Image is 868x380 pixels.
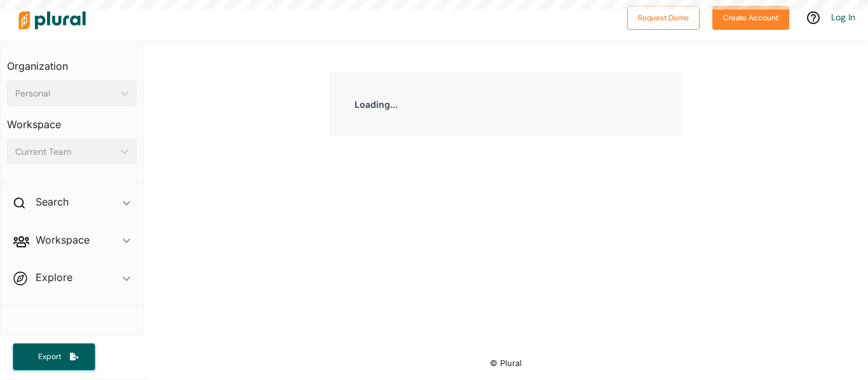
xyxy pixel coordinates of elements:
[36,195,69,209] h2: Search
[490,358,522,368] small: © Plural
[15,145,116,159] div: Current Team
[329,72,682,136] div: Loading...
[15,87,116,100] div: Personal
[627,10,700,23] a: Request Demo
[7,48,137,75] h3: Organization
[13,343,95,370] button: Export
[627,6,700,30] button: Request Demo
[29,351,70,362] span: Export
[831,11,855,23] a: Log In
[712,6,789,30] button: Create Account
[7,106,137,134] h3: Workspace
[712,10,789,23] a: Create Account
